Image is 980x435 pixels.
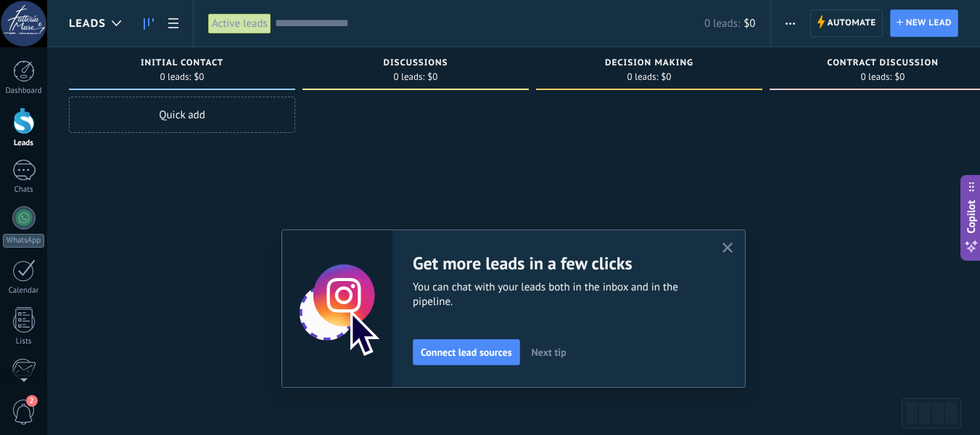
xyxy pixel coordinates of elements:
[427,73,437,81] span: $0
[3,185,45,195] div: Chats
[194,73,204,81] span: $0
[964,200,979,233] span: Copilot
[627,73,659,81] span: 0 leads:
[828,10,876,36] span: Automate
[906,10,952,36] span: New lead
[160,73,192,81] span: 0 leads:
[136,9,161,38] a: Leads
[744,17,755,31] span: $0
[661,73,671,81] span: $0
[413,339,520,365] button: Connect lead sources
[890,9,958,37] a: New lead
[3,139,45,148] div: Leads
[827,58,938,68] span: Contract discussion
[780,9,801,37] button: More
[3,86,45,96] div: Dashboard
[161,9,186,38] a: List
[421,347,512,357] span: Connect lead sources
[543,58,755,70] div: Decision making
[704,17,740,31] span: 0 leads:
[76,58,288,70] div: Initial contact
[3,286,45,296] div: Calendar
[532,347,567,357] span: Next tip
[310,58,522,70] div: Discussions
[3,337,45,346] div: Lists
[3,234,44,248] div: WhatsApp
[141,58,223,68] span: Initial contact
[69,17,106,31] span: Leads
[413,280,704,309] span: You can chat with your leads both in the inbox and in the pipeline.
[894,73,905,81] span: $0
[208,13,271,34] div: Active leads
[69,97,295,133] div: Quick add
[810,9,883,37] a: Automate
[605,58,693,68] span: Decision making
[525,341,573,363] button: Next tip
[383,58,448,68] span: Discussions
[861,73,892,81] span: 0 leads:
[413,252,704,275] h2: Get more leads in a few clicks
[394,73,425,81] span: 0 leads:
[26,395,38,407] span: 2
